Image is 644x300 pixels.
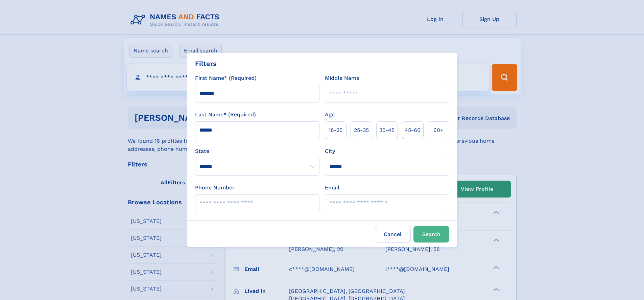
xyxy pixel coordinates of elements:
label: City [325,147,335,155]
div: Filters [195,59,217,69]
label: Email [325,184,339,192]
label: Age [325,111,335,119]
span: 45‑60 [405,126,421,134]
span: 25‑35 [354,126,369,134]
label: Middle Name [325,74,359,82]
label: Last Name* (Required) [195,111,256,119]
button: Search [413,226,449,243]
label: Cancel [375,226,411,243]
span: 60+ [433,126,444,134]
label: First Name* (Required) [195,74,257,82]
span: 35‑45 [379,126,395,134]
label: State [195,147,319,155]
label: Phone Number [195,184,235,192]
span: 18‑25 [329,126,342,134]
